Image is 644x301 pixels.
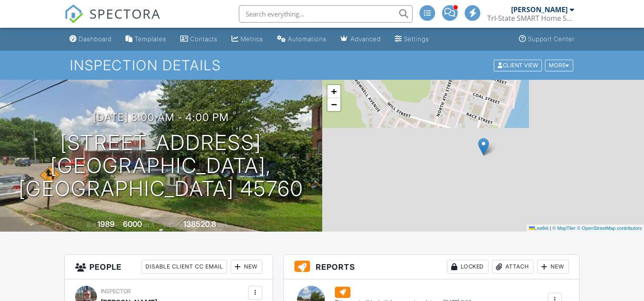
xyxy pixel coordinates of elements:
[529,226,548,231] a: Leaflet
[183,219,216,229] div: 138520.8
[545,59,573,71] div: More
[537,260,569,274] div: New
[89,4,161,23] span: SPECTORA
[177,31,221,47] a: Contacts
[135,35,166,43] div: Templates
[274,31,330,47] a: Automations (Advanced)
[218,222,228,228] span: sq.ft.
[493,62,544,68] a: Client View
[93,111,229,123] h3: [DATE] 8:00 am - 4:00 pm
[97,219,115,229] div: 1989
[241,35,263,43] div: Metrics
[86,222,96,228] span: Built
[101,288,131,294] span: Inspector
[577,226,642,231] a: © OpenStreetMap contributors
[337,31,384,47] a: Advanced
[14,131,308,200] h1: [STREET_ADDRESS] [GEOGRAPHIC_DATA], [GEOGRAPHIC_DATA] 45760
[350,35,381,43] div: Advanced
[447,260,489,274] div: Locked
[142,260,227,274] div: Disable Client CC Email
[528,35,575,43] div: Support Center
[487,14,574,23] div: TrI-State SMART Home Solutions LLC
[331,99,337,110] span: −
[143,222,155,228] span: sq. ft.
[327,98,340,111] a: Zoom out
[231,260,262,274] div: New
[190,35,218,43] div: Contacts
[327,85,340,98] a: Zoom in
[288,35,327,43] div: Automations
[515,31,578,47] a: Support Center
[404,35,429,43] div: Settings
[122,31,170,47] a: Templates
[284,255,579,279] h3: Reports
[492,260,534,274] div: Attach
[164,222,182,228] span: Lot Size
[552,226,576,231] a: © MapTiler
[478,138,489,156] img: Marker
[331,86,337,97] span: +
[66,31,115,47] a: Dashboard
[123,219,142,229] div: 6000
[79,35,112,43] div: Dashboard
[70,58,574,73] h1: Inspection Details
[65,255,272,279] h3: People
[391,31,433,47] a: Settings
[550,226,551,231] span: |
[64,4,83,23] img: The Best Home Inspection Software - Spectora
[228,31,267,47] a: Metrics
[494,59,542,71] div: Client View
[64,12,161,30] a: SPECTORA
[511,5,568,14] div: [PERSON_NAME]
[239,5,413,23] input: Search everything...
